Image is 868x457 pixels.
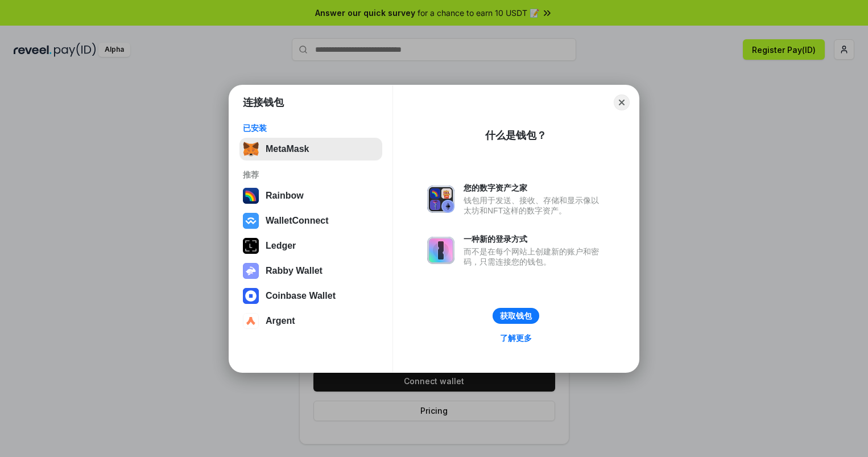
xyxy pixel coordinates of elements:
img: svg+xml,%3Csvg%20width%3D%2228%22%20height%3D%2228%22%20viewBox%3D%220%200%2028%2028%22%20fill%3D... [243,288,259,304]
div: Coinbase Wallet [266,291,336,301]
div: 什么是钱包？ [485,129,547,142]
button: Rainbow [239,184,382,207]
img: svg+xml,%3Csvg%20xmlns%3D%22http%3A%2F%2Fwww.w3.org%2F2000%2Fsvg%22%20fill%3D%22none%22%20viewBox... [427,237,454,264]
div: Argent [266,316,295,326]
div: 了解更多 [500,333,532,343]
div: Rabby Wallet [266,266,323,276]
img: svg+xml,%3Csvg%20xmlns%3D%22http%3A%2F%2Fwww.w3.org%2F2000%2Fsvg%22%20fill%3D%22none%22%20viewBox... [427,186,454,213]
img: svg+xml,%3Csvg%20xmlns%3D%22http%3A%2F%2Fwww.w3.org%2F2000%2Fsvg%22%20width%3D%2228%22%20height%3... [243,238,259,254]
button: MetaMask [239,138,382,160]
img: svg+xml,%3Csvg%20fill%3D%22none%22%20height%3D%2233%22%20viewBox%3D%220%200%2035%2033%22%20width%... [243,141,259,157]
div: Rainbow [266,191,304,201]
img: svg+xml,%3Csvg%20xmlns%3D%22http%3A%2F%2Fwww.w3.org%2F2000%2Fsvg%22%20fill%3D%22none%22%20viewBox... [243,263,259,279]
button: Rabby Wallet [239,260,382,282]
div: 您的数字资产之家 [464,183,605,193]
div: 钱包用于发送、接收、存储和显示像以太坊和NFT这样的数字资产。 [464,195,605,216]
button: Argent [239,310,382,332]
img: svg+xml,%3Csvg%20width%3D%2228%22%20height%3D%2228%22%20viewBox%3D%220%200%2028%2028%22%20fill%3D... [243,213,259,229]
button: Coinbase Wallet [239,285,382,307]
button: WalletConnect [239,209,382,232]
div: WalletConnect [266,216,329,226]
div: 而不是在每个网站上创建新的账户和密码，只需连接您的钱包。 [464,246,605,267]
div: 一种新的登录方式 [464,234,605,244]
div: 已安装 [243,123,379,133]
div: MetaMask [266,144,309,154]
div: 获取钱包 [500,311,532,321]
img: svg+xml,%3Csvg%20width%3D%2228%22%20height%3D%2228%22%20viewBox%3D%220%200%2028%2028%22%20fill%3D... [243,313,259,329]
button: 获取钱包 [493,308,539,324]
div: Ledger [266,241,296,251]
h1: 连接钱包 [243,96,284,109]
button: Ledger [239,234,382,257]
a: 了解更多 [493,331,539,345]
button: Close [614,94,630,110]
div: 推荐 [243,170,379,180]
img: svg+xml,%3Csvg%20width%3D%22120%22%20height%3D%22120%22%20viewBox%3D%220%200%20120%20120%22%20fil... [243,188,259,204]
